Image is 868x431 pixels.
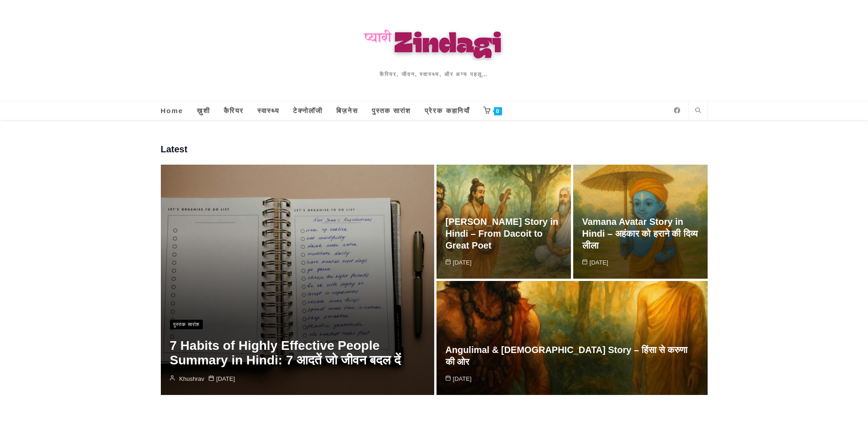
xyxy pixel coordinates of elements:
a: Facebook (opens in a new tab) [670,107,684,114]
a: Khushrav [179,374,204,384]
a: 7 Habits of Highly Effective People Summary in Hindi: 7 आदतें जो जीवन बदल दें [170,338,401,367]
span: प्रेरक कहानियाँ [425,107,469,114]
a: ख़ुशी [190,102,217,120]
span: पुस्तक सारांश [372,107,411,114]
a: टेक्नोलॉजी [286,102,329,120]
span: स्वास्थ्य [257,107,279,114]
span: [DATE] [446,258,472,267]
a: Home [154,102,190,120]
a: पुस्तक सारांश [365,102,418,120]
a: 0 [477,102,509,120]
img: Pyaari Zindagi [273,23,596,61]
h2: कैरियर, जीवन, स्वास्थ्य, और अन्य पहलू… [273,70,596,79]
span: कैरियर [224,107,244,114]
span: ख़ुशी [197,107,210,114]
a: प्रेरक कहानियाँ [418,102,476,120]
a: Vamana Avatar Story in Hindi – अहंकार को हराने की दिव्य लीला [582,217,698,250]
span: बिज़नेस [336,107,358,114]
span: 0 [494,107,503,115]
span: [DATE] [209,374,235,384]
a: स्वास्थ्य [251,102,286,120]
a: Search website [692,106,704,116]
a: बिज़नेस [329,102,365,120]
a: कैरियर [217,102,251,120]
span: [DATE] [582,258,608,267]
span: टेक्नोलॉजी [293,107,323,114]
span: [DATE] [446,374,472,384]
a: पुस्तक सारांश [170,320,203,329]
span: Home [161,107,184,114]
a: [PERSON_NAME] Story in Hindi – From Dacoit to Great Poet [446,217,559,250]
a: Angulimal & [DEMOGRAPHIC_DATA] Story – हिंसा से करुणा की ओर [446,345,688,367]
span: Latest [161,143,188,156]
